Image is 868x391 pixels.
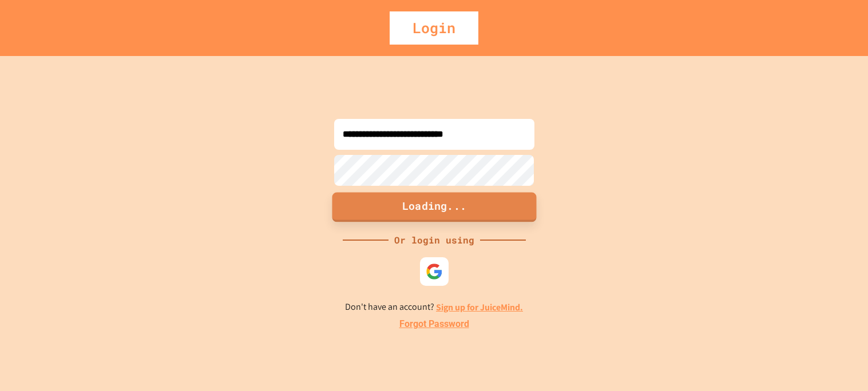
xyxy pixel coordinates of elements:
[390,11,478,45] div: Login
[426,263,443,280] img: google-icon.svg
[399,317,469,331] a: Forgot Password
[436,301,523,313] a: Sign up for JuiceMind.
[389,233,480,247] div: Or login using
[332,192,536,222] button: Loading...
[345,300,523,314] p: Don't have an account?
